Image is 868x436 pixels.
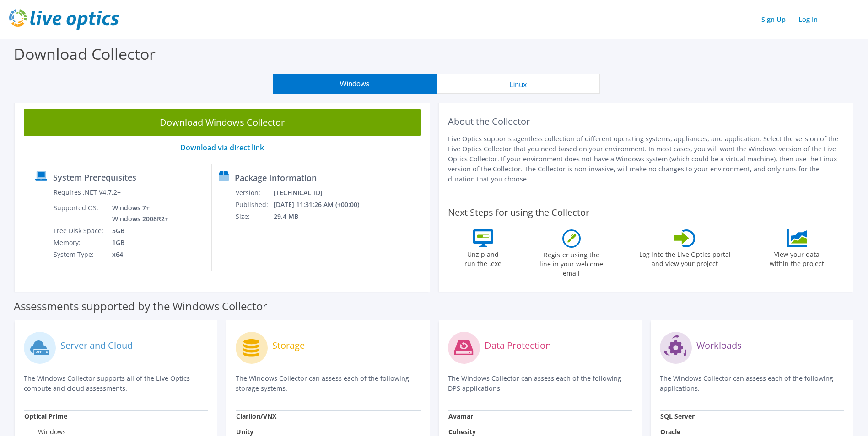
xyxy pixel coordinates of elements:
td: System Type: [53,249,105,261]
label: Data Protection [485,341,551,350]
label: Log into the Live Optics portal and view your project [639,247,731,268]
td: [TECHNICAL_ID] [273,187,372,199]
label: Unzip and run the .exe [462,247,504,268]
label: View your data within the project [764,247,830,268]
p: The Windows Collector can assess each of the following applications. [660,373,844,393]
td: x64 [105,249,170,261]
strong: Clariion/VNX [236,412,276,420]
a: Download Windows Collector [24,109,421,136]
td: 1GB [105,237,170,249]
strong: SQL Server [660,412,695,420]
label: Server and Cloud [60,341,133,350]
label: Storage [272,341,305,350]
td: Memory: [53,237,105,249]
label: Next Steps for using the Collector [448,207,589,218]
td: 29.4 MB [273,211,372,223]
td: Version: [235,187,273,199]
a: Sign Up [757,13,790,26]
button: Linux [437,74,600,94]
label: Download Collector [14,43,156,64]
label: Assessments supported by the Windows Collector [14,302,267,311]
strong: Cohesity [448,427,476,436]
td: Size: [235,211,273,223]
a: Download via direct link [180,143,264,153]
button: Windows [273,74,437,94]
strong: Optical Prime [24,412,67,420]
td: Free Disk Space: [53,225,105,237]
h2: About the Collector [448,116,845,127]
td: Published: [235,199,273,211]
p: The Windows Collector can assess each of the following storage systems. [236,373,420,393]
p: Live Optics supports agentless collection of different operating systems, appliances, and applica... [448,134,845,184]
strong: Unity [236,427,253,436]
strong: Avamar [448,412,473,420]
img: live_optics_svg.svg [9,9,119,30]
td: [DATE] 11:31:26 AM (+00:00) [273,199,372,211]
td: 5GB [105,225,170,237]
p: The Windows Collector can assess each of the following DPS applications. [448,373,632,393]
label: Register using the line in your welcome email [537,248,606,278]
a: Log In [794,13,822,26]
label: Workloads [696,341,742,350]
td: Supported OS: [53,202,105,225]
td: Windows 7+ Windows 2008R2+ [105,202,170,225]
label: System Prerequisites [53,173,136,182]
p: The Windows Collector supports all of the Live Optics compute and cloud assessments. [24,373,208,393]
label: Requires .NET V4.7.2+ [54,188,121,197]
strong: Oracle [660,427,680,436]
label: Package Information [235,173,317,182]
